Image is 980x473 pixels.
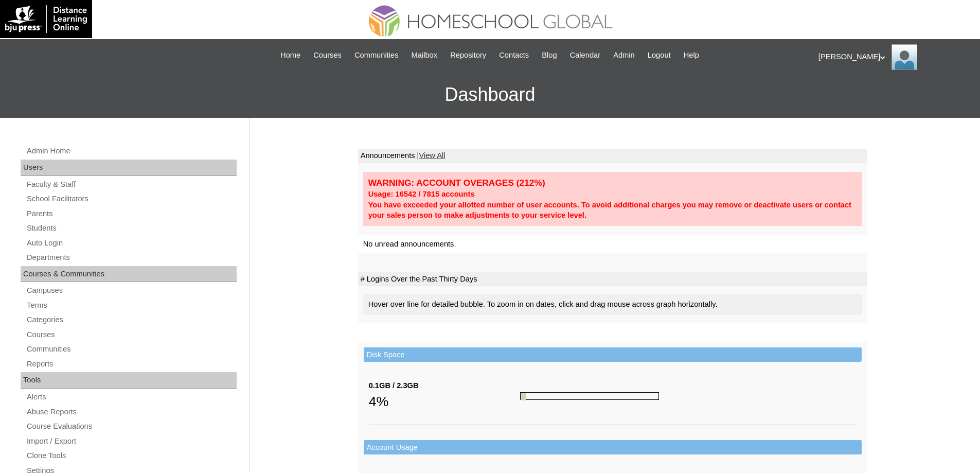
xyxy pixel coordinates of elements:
[26,237,237,250] a: Auto Login
[684,49,699,61] span: Help
[363,294,862,315] div: Hover over line for detailed bubble. To zoom in on dates, click and drag mouse across graph horiz...
[369,391,520,412] div: 4%
[5,5,87,33] img: logo-white.png
[26,420,237,433] a: Course Evaluations
[349,49,404,61] a: Communities
[450,49,486,61] span: Repository
[679,49,704,61] a: Help
[368,177,857,189] div: WARNING: ACCOUNT OVERAGES (212%)
[26,284,237,297] a: Campuses
[26,391,237,404] a: Alerts
[21,160,237,176] div: Users
[275,49,306,61] a: Home
[308,49,347,61] a: Courses
[26,178,237,191] a: Faculty & Staff
[369,380,520,391] div: 0.1GB / 2.3GB
[26,207,237,220] a: Parents
[818,44,970,70] div: [PERSON_NAME]
[364,347,862,362] td: Disk Space
[368,190,475,198] strong: Usage: 16542 / 7815 accounts
[26,358,237,371] a: Reports
[494,49,534,61] a: Contacts
[26,435,237,448] a: Import / Export
[358,235,867,254] td: No unread announcements.
[892,44,917,70] img: Ariane Ebuen
[419,151,445,160] a: View All
[412,49,438,61] span: Mailbox
[5,72,975,118] h3: Dashboard
[368,200,857,221] div: You have exceeded your allotted number of user accounts. To avoid additional charges you may remo...
[26,251,237,264] a: Departments
[565,49,605,61] a: Calendar
[643,49,676,61] a: Logout
[26,406,237,418] a: Abuse Reports
[570,49,600,61] span: Calendar
[26,328,237,341] a: Courses
[26,145,237,157] a: Admin Home
[313,49,342,61] span: Courses
[364,440,862,455] td: Account Usage
[26,313,237,326] a: Categories
[21,266,237,283] div: Courses & Communities
[26,222,237,235] a: Students
[499,49,529,61] span: Contacts
[280,49,300,61] span: Home
[445,49,491,61] a: Repository
[26,192,237,205] a: School Facilitators
[648,49,671,61] span: Logout
[26,343,237,356] a: Communities
[406,49,443,61] a: Mailbox
[358,272,867,287] td: # Logins Over the Past Thirty Days
[21,372,237,389] div: Tools
[26,299,237,312] a: Terms
[537,49,562,61] a: Blog
[358,149,867,163] td: Announcements |
[26,449,237,462] a: Clone Tools
[613,49,635,61] span: Admin
[354,49,399,61] span: Communities
[608,49,640,61] a: Admin
[542,49,557,61] span: Blog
